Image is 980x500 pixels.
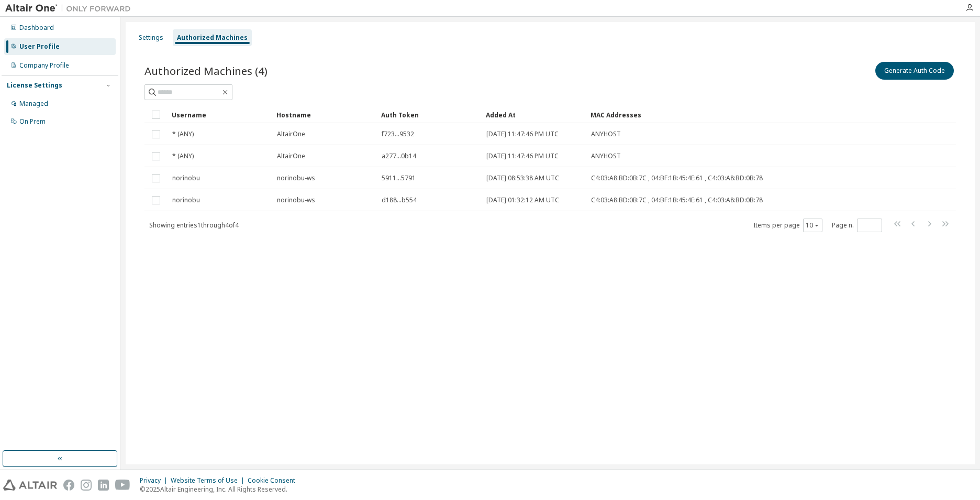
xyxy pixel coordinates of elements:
img: facebook.svg [63,480,74,491]
div: Cookie Consent [248,476,302,485]
span: f723...9532 [382,130,414,138]
span: Showing entries 1 through 4 of 4 [149,221,239,230]
span: ANYHOST [591,152,621,160]
div: License Settings [7,81,62,90]
span: [DATE] 08:53:38 AM UTC [486,174,559,182]
div: User Profile [19,42,60,51]
span: norinobu [172,196,200,204]
div: Managed [19,100,48,108]
img: instagram.svg [81,480,92,491]
div: Settings [139,34,163,42]
span: AltairOne [277,152,305,160]
button: 10 [806,221,820,230]
div: Username [172,106,268,123]
span: AltairOne [277,130,305,138]
img: linkedin.svg [98,480,109,491]
div: Auth Token [381,106,477,123]
span: d188...b554 [382,196,417,204]
span: * (ANY) [172,130,194,138]
span: [DATE] 11:47:46 PM UTC [486,152,559,160]
span: a277...0b14 [382,152,416,160]
span: [DATE] 11:47:46 PM UTC [486,130,559,138]
p: © 2025 Altair Engineering, Inc. All Rights Reserved. [140,485,302,494]
span: Page n. [832,219,882,232]
span: Authorized Machines (4) [144,63,268,78]
span: C4:03:A8:BD:0B:7C , 04:BF:1B:45:4E:61 , C4:03:A8:BD:0B:78 [591,174,763,182]
span: Items per page [753,219,822,232]
span: * (ANY) [172,152,194,160]
div: Added At [486,106,582,123]
img: altair_logo.svg [3,480,57,491]
div: Company Profile [19,61,69,70]
div: On Prem [19,117,46,126]
div: Authorized Machines [177,34,248,42]
div: Privacy [140,476,171,485]
span: norinobu-ws [277,196,315,204]
span: norinobu [172,174,200,182]
span: norinobu-ws [277,174,315,182]
img: Altair One [5,3,136,14]
span: ANYHOST [591,130,621,138]
div: MAC Addresses [591,106,846,123]
div: Website Terms of Use [171,476,248,485]
span: [DATE] 01:32:12 AM UTC [486,196,559,204]
button: Generate Auth Code [875,62,954,80]
img: youtube.svg [115,480,130,491]
div: Hostname [276,106,373,123]
div: Dashboard [19,24,54,32]
span: C4:03:A8:BD:0B:7C , 04:BF:1B:45:4E:61 , C4:03:A8:BD:0B:78 [591,196,763,204]
span: 5911...5791 [382,174,416,182]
